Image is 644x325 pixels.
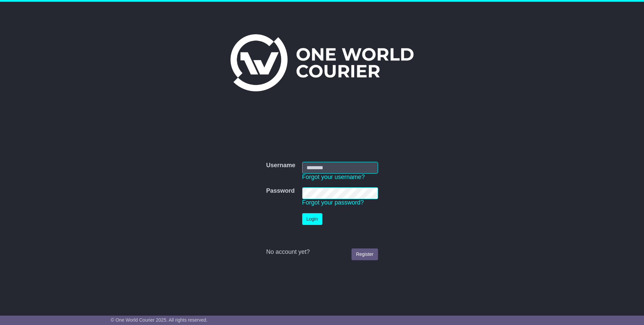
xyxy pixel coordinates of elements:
label: Username [266,162,295,169]
span: © One World Courier 2025. All rights reserved. [111,317,208,323]
a: Register [352,248,378,260]
label: Password [266,187,294,195]
div: No account yet? [266,248,378,256]
a: Forgot your password? [302,199,364,206]
button: Login [302,213,322,225]
a: Forgot your username? [302,174,365,180]
img: One World [230,34,414,91]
